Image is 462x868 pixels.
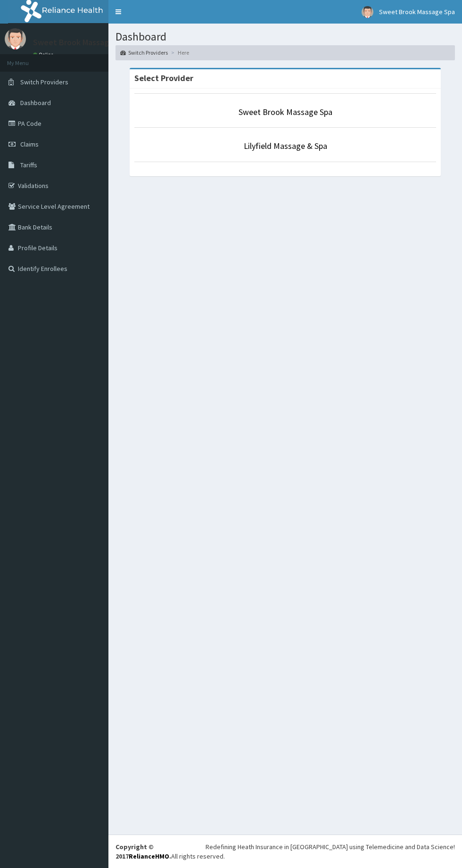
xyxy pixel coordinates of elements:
a: Lilyfield Massage & Spa [244,140,327,151]
img: User Image [5,28,26,49]
span: Tariffs [20,161,37,169]
a: Switch Providers [120,49,168,57]
a: Online [33,51,56,58]
span: Sweet Brook Massage Spa [379,8,455,16]
p: Sweet Brook Massage Spa [33,38,129,47]
strong: Copyright © 2017 . [115,843,171,860]
span: Claims [20,140,39,148]
li: Here [169,49,189,57]
a: RelianceHMO [129,852,169,860]
footer: All rights reserved. [108,835,462,868]
a: Sweet Brook Massage Spa [239,106,332,117]
img: User Image [362,6,373,18]
h1: Dashboard [115,31,455,43]
div: Redefining Heath Insurance in [GEOGRAPHIC_DATA] using Telemedicine and Data Science! [206,842,455,852]
strong: Select Provider [134,73,193,83]
span: Switch Providers [20,78,68,86]
span: Dashboard [20,98,51,107]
